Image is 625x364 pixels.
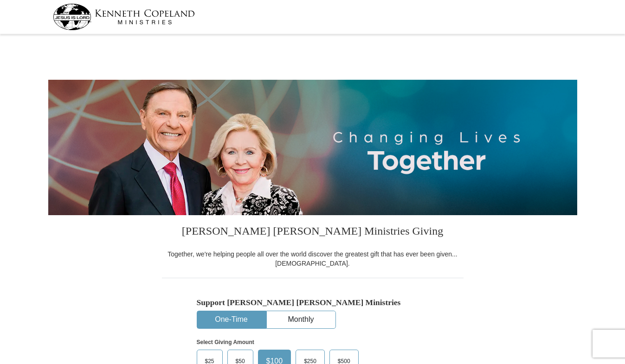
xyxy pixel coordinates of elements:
button: One-Time [197,311,266,328]
button: Monthly [267,311,335,328]
strong: Select Giving Amount [197,339,254,345]
div: Together, we're helping people all over the world discover the greatest gift that has ever been g... [162,249,464,268]
img: kcm-header-logo.svg [53,4,195,30]
h3: [PERSON_NAME] [PERSON_NAME] Ministries Giving [162,215,464,249]
h5: Support [PERSON_NAME] [PERSON_NAME] Ministries [197,298,429,307]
